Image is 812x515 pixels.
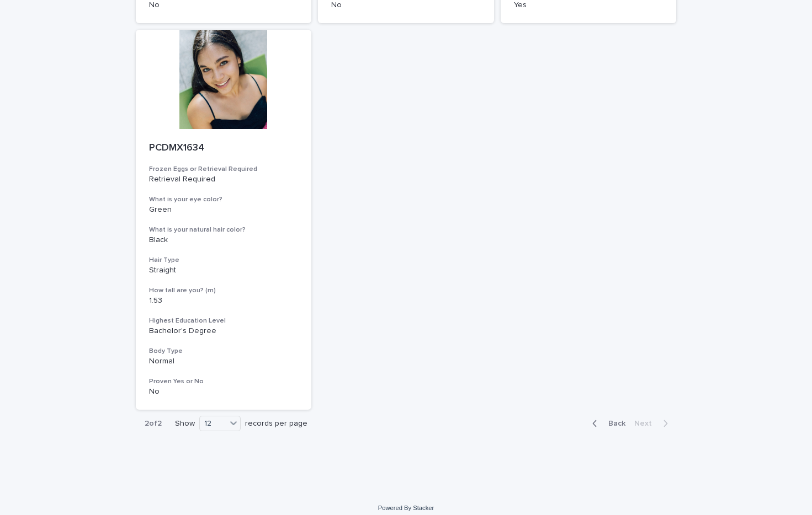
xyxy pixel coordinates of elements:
h3: Hair Type [149,256,299,265]
h3: Proven Yes or No [149,377,299,386]
div: 12 [200,418,226,430]
p: No [331,1,481,10]
p: Normal [149,357,299,366]
a: PCDMX1634Frozen Eggs or Retrieval RequiredRetrieval RequiredWhat is your eye color?GreenWhat is y... [136,30,312,410]
h3: How tall are you? (m) [149,286,299,295]
h3: What is your eye color? [149,195,299,204]
p: 1.53 [149,296,299,305]
p: Straight [149,266,299,275]
h3: Body Type [149,347,299,356]
h3: Highest Education Level [149,316,299,325]
p: PCDMX1634 [149,142,299,154]
h3: What is your natural hair color? [149,226,299,234]
p: 2 of 2 [136,410,171,437]
p: No [149,387,299,396]
p: Black [149,235,299,245]
p: Green [149,205,299,214]
a: Powered By Stacker [378,505,434,511]
p: Yes [514,1,664,10]
span: Back [602,420,625,427]
button: Next [630,419,677,428]
button: Back [583,419,630,428]
span: Next [634,420,659,427]
p: records per page [245,419,307,428]
h3: Frozen Eggs or Retrieval Required [149,165,299,174]
p: Show [175,419,195,428]
p: Retrieval Required [149,175,299,184]
p: No [149,1,299,10]
p: Bachelor's Degree [149,326,299,336]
